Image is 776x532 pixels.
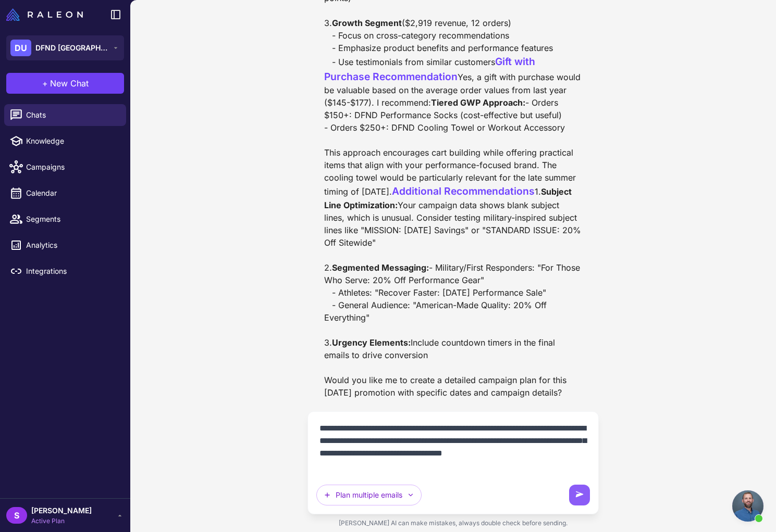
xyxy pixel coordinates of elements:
[307,514,598,532] div: [PERSON_NAME] AI can make mistakes, always double check before sending.
[26,161,118,173] span: Campaigns
[6,8,83,21] img: Raleon Logo
[26,187,118,199] span: Calendar
[324,55,538,83] span: Gift with Purchase Recommendation
[4,234,126,256] a: Analytics
[50,77,89,90] span: New Chat
[6,35,124,60] button: DUDFND [GEOGRAPHIC_DATA]
[732,490,763,522] a: Open chat
[4,130,126,152] a: Knowledge
[26,239,118,251] span: Analytics
[31,516,92,526] span: Active Plan
[6,73,124,94] button: +New Chat
[4,260,126,282] a: Integrations
[4,104,126,126] a: Chats
[10,40,31,56] div: DU
[26,265,118,277] span: Integrations
[26,109,118,121] span: Chats
[42,77,48,90] span: +
[392,185,535,197] span: Additional Recommendations
[31,505,92,516] span: [PERSON_NAME]
[316,485,422,505] button: Plan multiple emails
[4,208,126,230] a: Segments
[332,337,411,348] strong: Urgency Elements:
[4,182,126,204] a: Calendar
[26,135,118,147] span: Knowledge
[332,262,429,273] strong: Segmented Messaging:
[431,97,525,108] strong: Tiered GWP Approach:
[4,156,126,178] a: Campaigns
[26,213,118,225] span: Segments
[35,42,108,54] span: DFND [GEOGRAPHIC_DATA]
[332,18,402,28] strong: Growth Segment
[6,507,27,524] div: S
